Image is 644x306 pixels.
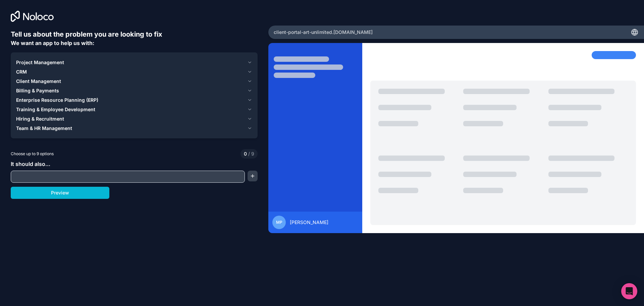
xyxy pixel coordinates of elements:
span: Choose up to 9 options [11,151,54,157]
span: Team & HR Management [16,125,72,132]
button: Training & Employee Development [16,105,252,114]
span: Hiring & Recruitment [16,116,64,122]
button: Client Management [16,77,252,86]
span: Enterprise Resource Planning (ERP) [16,97,98,103]
span: It should also... [11,161,50,167]
button: Project Management [16,58,252,67]
span: 0 [244,150,247,157]
span: Training & Employee Development [16,106,95,113]
div: Open Intercom Messenger [621,283,637,299]
button: Preview [11,187,109,199]
span: Billing & Payments [16,87,59,94]
button: Team & HR Management [16,124,252,133]
span: Project Management [16,59,64,66]
button: CRM [16,67,252,77]
span: We want an app to help us with: [11,40,94,46]
span: client-portal-art-unlimited .[DOMAIN_NAME] [274,29,373,36]
span: / [248,151,250,157]
span: MP [276,220,282,225]
button: Billing & Payments [16,86,252,95]
span: [PERSON_NAME] [290,219,328,226]
span: CRM [16,69,27,75]
button: Hiring & Recruitment [16,114,252,124]
button: Enterprise Resource Planning (ERP) [16,95,252,105]
h6: Tell us about the problem you are looking to fix [11,30,258,39]
span: Client Management [16,78,61,85]
span: 9 [247,150,254,157]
